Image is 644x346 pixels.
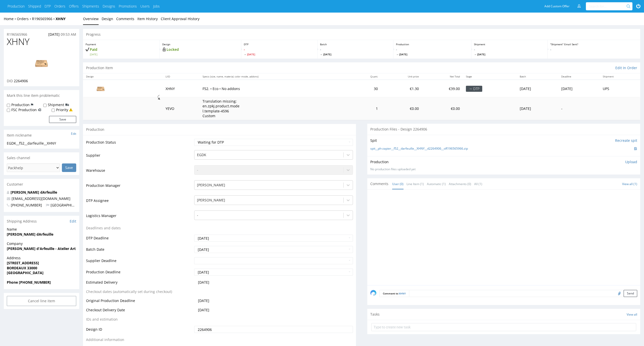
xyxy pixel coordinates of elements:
a: Line Item (1) [407,179,424,189]
a: Designs [103,4,115,9]
a: Automatic (1) [427,179,446,189]
label: Shipment [48,102,64,107]
span: [DATE] [198,298,209,303]
a: Edit [70,219,76,224]
td: 1 [348,97,381,120]
p: Payment [86,42,157,46]
label: Production [11,102,30,107]
a: Client Approval History [161,13,199,25]
span: DID [7,78,13,83]
p: Production [396,42,469,46]
span: [DATE] [198,280,209,285]
strong: [STREET_ADDRESS] [7,261,39,265]
p: - [396,47,469,56]
span: 2264906 [14,78,28,83]
input: Cancel line item [7,296,76,306]
div: Shipping Address [4,216,79,227]
td: [DATE] [558,80,600,97]
strong: XHNY [56,16,66,21]
span: [PHONE_NUMBER] [7,203,42,207]
div: → DTP [466,86,482,92]
div: EGDK__f52__darfeuille__XHNY [7,141,76,146]
th: Design [83,73,163,80]
td: Original Production Deadline [86,298,193,307]
a: Promotions [119,4,137,9]
p: - [474,47,545,56]
td: DTP Assignee [86,195,193,210]
th: Specs (size, name, material, color mode, addons) [199,73,348,80]
a: User (0) [392,179,404,189]
td: YEVO [163,97,199,120]
td: Production Deadline [86,268,193,279]
a: [PERSON_NAME] dArfeuille [11,190,57,195]
img: icon-shipping-flag.svg [65,102,69,107]
button: Send [624,290,637,297]
a: Shipments [82,4,99,9]
td: Batch Date [86,245,193,257]
th: Batch [517,73,558,80]
a: Users [140,4,150,9]
img: share_image_120x120.png [370,290,376,296]
td: Production Manager [86,180,193,195]
a: Item History [137,13,158,25]
p: Production Item [86,65,113,70]
p: Locked [162,47,238,52]
th: Unit price [381,73,422,80]
td: Checkout dates (automatically set during checkout) [86,289,193,298]
p: F52. • Eco • No addons [203,86,345,91]
td: UPS [600,80,640,97]
a: Production [8,4,25,9]
p: Design [162,42,238,46]
a: Add Custom Offer [542,2,572,10]
a: Orders [17,16,32,21]
p: DTP [244,42,315,46]
th: Quant. [348,73,381,80]
a: View all (1) [622,182,637,186]
a: Shipped [28,4,41,9]
img: icon-fsc-production-flag.svg [38,107,42,112]
a: XHNY [399,292,406,295]
th: Stage [463,73,516,80]
input: Recreate spit [615,138,637,143]
span: Company [7,241,76,246]
button: Save [49,116,76,123]
a: Orders [54,4,65,9]
span: [DATE] [396,53,469,56]
td: Production Status [86,138,193,150]
td: €0.00 [422,97,463,120]
p: Translation missing: en.zpkj.product.model.template-4596 Custom [203,99,240,118]
div: No production files uploaded yet [370,167,637,171]
th: LIID [163,73,199,80]
p: - [244,47,315,56]
td: [DATE] [517,97,558,120]
td: €1.30 [381,80,422,97]
a: Jobs [153,4,160,9]
td: €0.00 [381,97,422,120]
td: Deadlines and dates [86,225,193,234]
img: icon-production-flag.svg [31,102,33,107]
span: [DATE] [48,32,60,37]
p: Batch [320,42,391,46]
td: [DATE] [517,80,558,97]
span: Comments [370,181,388,186]
strong: [GEOGRAPHIC_DATA] [7,270,44,275]
a: [EMAIL_ADDRESS][DOMAIN_NAME] [12,196,70,201]
a: Edit [71,132,76,136]
div: Sales channel [4,152,79,163]
td: Supplier Deadline [86,257,193,268]
a: Comments [116,13,134,25]
div: Production [83,124,356,135]
td: Additional information [86,337,193,346]
span: [DATE] [244,53,315,56]
a: Edit In Order [615,65,637,70]
a: Design [102,13,113,25]
input: Save [62,163,76,172]
a: Overview [83,13,99,25]
p: - [550,47,638,52]
span: Name [7,227,76,232]
strong: BORDEAUX 33000 [7,266,37,270]
span: [DATE] [198,308,209,312]
td: €39.00 [422,80,463,97]
img: version_two_editor_design [21,52,62,74]
td: Checkout Delivery Date [86,307,193,316]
